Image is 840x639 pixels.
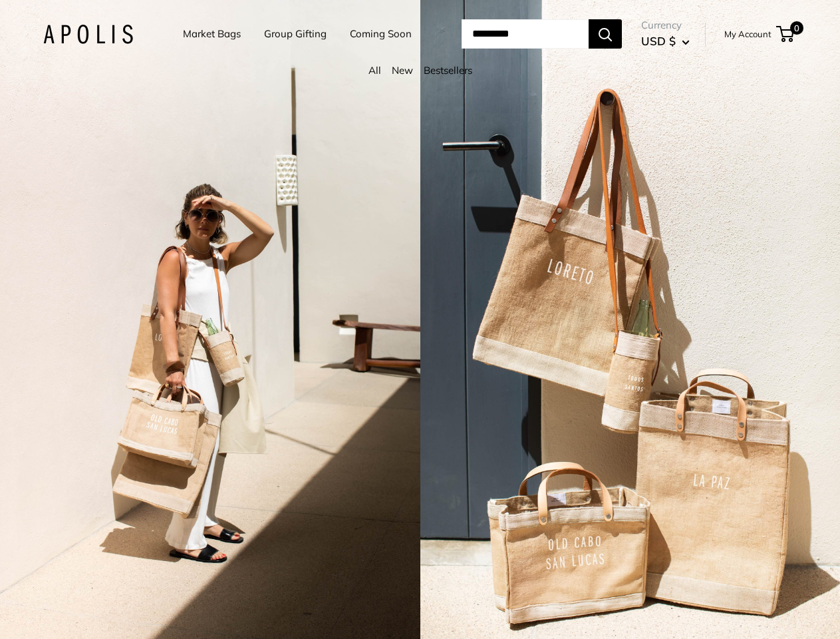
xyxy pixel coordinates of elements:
span: 0 [790,21,803,35]
a: Coming Soon [350,25,412,43]
a: My Account [724,26,771,42]
a: Group Gifting [264,25,327,43]
span: Currency [641,16,690,35]
a: Bestsellers [424,64,472,77]
input: Search... [462,19,589,49]
img: Apolis [43,25,133,44]
a: 0 [777,26,794,42]
button: Search [589,19,622,49]
span: USD $ [641,34,676,48]
button: USD $ [641,31,690,52]
a: Market Bags [183,25,241,43]
a: New [392,64,413,77]
a: All [368,64,381,77]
